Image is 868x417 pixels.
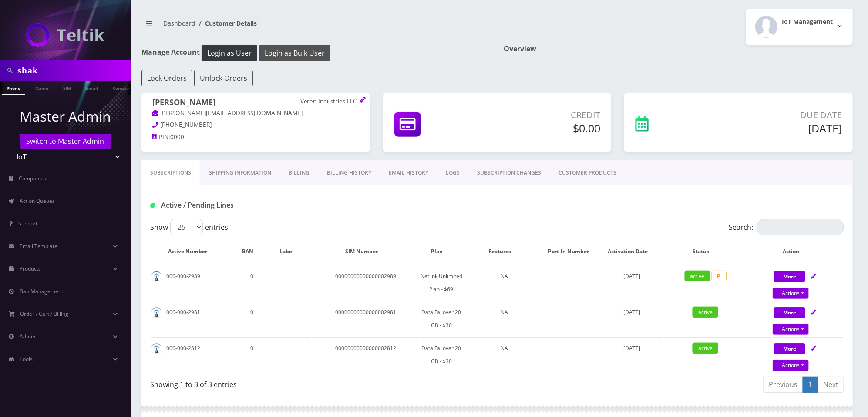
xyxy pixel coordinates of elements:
td: NA [463,301,545,336]
h5: [DATE] [709,122,842,135]
label: Show entries [150,219,228,235]
input: Search: [757,219,844,235]
button: Login as Bulk User [259,45,330,61]
span: 0000 [170,133,184,141]
span: Support [18,220,37,227]
a: Phone [2,81,25,95]
h1: Overview [504,45,853,53]
a: Billing [280,160,318,185]
span: [DATE] [624,344,641,352]
th: Action: activate to sort column ascending [747,239,843,264]
button: Lock Orders [141,70,192,86]
a: Previous [763,377,803,393]
p: Credit [485,109,600,122]
span: [PHONE_NUMBER] [161,121,212,129]
a: Shipping Information [200,160,280,185]
a: Next [818,377,844,393]
button: More [774,307,805,318]
span: Email Template [20,242,57,250]
span: P [712,271,727,281]
th: SIM Number: activate to sort column ascending [312,239,419,264]
span: active [693,307,718,318]
td: 00000000000000002989 [312,265,419,300]
p: Due Date [709,109,842,122]
a: Actions [773,288,809,299]
h2: IoT Management [782,18,833,26]
input: Search in Company [17,62,128,79]
a: Company [108,81,138,94]
td: NA [463,265,545,300]
h1: [PERSON_NAME] [152,98,359,109]
li: Customer Details [195,19,257,28]
td: 0 [234,301,270,336]
a: PIN: [152,133,170,142]
td: 0 [234,337,270,372]
p: Veren Industries LLC [300,98,359,106]
a: Email [81,81,102,94]
span: [DATE] [624,308,641,316]
h5: $0.00 [485,122,600,135]
a: Login as User [200,47,259,57]
td: Data Failover 20 GB - $30 [421,301,463,336]
a: Switch to Master Admin [20,134,111,149]
div: Showing 1 to 3 of 3 entries [150,376,491,390]
img: default.png [151,271,162,282]
span: Companies [19,175,47,182]
th: Plan: activate to sort column ascending [421,239,463,264]
a: Subscriptions [141,160,200,185]
a: Actions [773,324,809,335]
img: default.png [151,307,162,318]
span: Products [20,265,41,272]
label: Search: [729,219,844,235]
th: Active Number: activate to sort column ascending [151,239,233,264]
span: Action Queues [20,197,55,205]
select: Showentries [170,219,203,235]
th: Activation Date: activate to sort column ascending [601,239,663,264]
span: Tools [20,355,33,363]
a: Dashboard [163,19,195,27]
span: active [685,271,710,281]
th: Features: activate to sort column ascending [463,239,545,264]
a: [PERSON_NAME][EMAIL_ADDRESS][DOMAIN_NAME] [152,109,303,118]
th: Status: activate to sort column ascending [664,239,747,264]
a: Name [31,81,53,94]
img: default.png [151,343,162,354]
nav: breadcrumb [141,14,491,39]
img: IoT [26,23,104,47]
td: 000-000-2981 [151,301,233,336]
button: IoT Management [746,9,853,45]
a: SUBSCRIPTION CHANGES [468,160,550,185]
a: Login as Bulk User [259,47,330,57]
button: Unlock Orders [194,70,253,86]
td: Data Failover 20 GB - $30 [421,337,463,372]
img: Active / Pending Lines [150,203,155,208]
span: active [693,343,718,354]
td: NA [463,337,545,372]
span: Ban Management [20,288,63,295]
a: EMAIL HISTORY [380,160,437,185]
a: 1 [803,377,818,393]
td: 000-000-2989 [151,265,233,300]
th: BAN: activate to sort column ascending [234,239,270,264]
a: Actions [773,360,809,371]
span: Order / Cart / Billing [20,310,69,318]
h1: Active / Pending Lines [150,201,373,209]
button: More [774,343,805,354]
span: [DATE] [624,272,641,280]
span: Admin [20,333,35,340]
th: Port-In Number: activate to sort column ascending [546,239,600,264]
td: 0 [234,265,270,300]
h1: Manage Account [141,45,491,61]
td: 000-000-2812 [151,337,233,372]
td: 00000000000000002981 [312,301,419,336]
button: Login as User [202,45,257,61]
td: 00000000000000002812 [312,337,419,372]
a: LOGS [437,160,468,185]
th: Label: activate to sort column ascending [271,239,311,264]
a: SIM [59,81,75,94]
button: More [774,271,805,282]
a: Billing History [318,160,380,185]
a: CUSTOMER PRODUCTS [550,160,625,185]
td: Netlink Unlimited Plan - $69 [421,265,463,300]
